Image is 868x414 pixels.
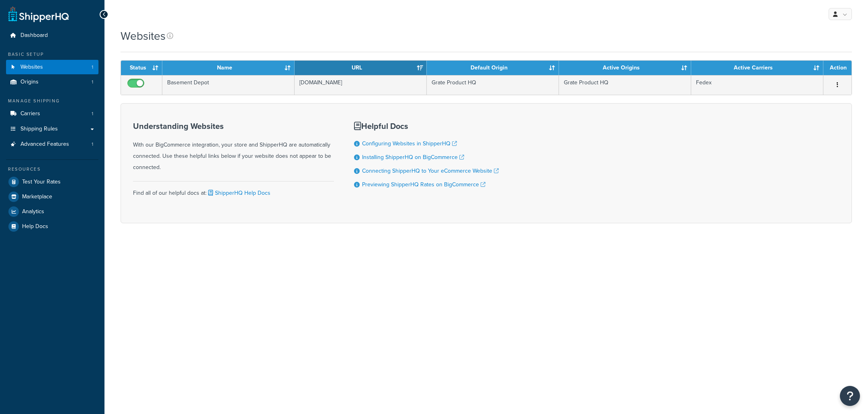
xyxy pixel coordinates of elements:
a: ShipperHQ Home [8,6,69,22]
td: [DOMAIN_NAME] [295,75,427,95]
div: Manage Shipping [6,98,98,104]
th: Name: activate to sort column ascending [162,61,295,75]
th: Active Origins: activate to sort column ascending [559,61,691,75]
a: Test Your Rates [6,175,98,189]
a: Configuring Websites in ShipperHQ [362,139,457,148]
span: Carriers [20,110,40,117]
span: Test Your Rates [22,179,61,186]
div: Resources [6,166,98,173]
div: Find all of our helpful docs at: [133,181,334,199]
a: Marketplace [6,190,98,204]
a: Carriers 1 [6,106,98,121]
h1: Websites [121,28,166,44]
a: ShipperHQ Help Docs [207,189,270,197]
th: Status: activate to sort column ascending [121,61,162,75]
span: 1 [92,79,93,86]
a: Websites 1 [6,60,98,75]
a: Installing ShipperHQ on BigCommerce [362,153,464,161]
span: Advanced Features [20,141,69,148]
a: Previewing ShipperHQ Rates on BigCommerce [362,180,485,189]
a: Help Docs [6,219,98,234]
span: 1 [92,141,93,148]
li: Websites [6,60,98,75]
td: Grate Product HQ [559,75,691,95]
span: Websites [20,64,43,71]
span: Analytics [22,208,44,215]
a: Connecting ShipperHQ to Your eCommerce Website [362,167,499,175]
li: Advanced Features [6,137,98,152]
div: Basic Setup [6,51,98,58]
a: Origins 1 [6,75,98,90]
li: Carriers [6,106,98,121]
span: Help Docs [22,223,48,230]
th: Default Origin: activate to sort column ascending [427,61,559,75]
td: Fedex [691,75,823,95]
td: Grate Product HQ [427,75,559,95]
td: Basement Depot [162,75,295,95]
span: Dashboard [20,32,48,39]
button: Open Resource Center [840,386,860,406]
a: Analytics [6,204,98,219]
th: Active Carriers: activate to sort column ascending [691,61,823,75]
span: Origins [20,79,39,86]
div: With our BigCommerce integration, your store and ShipperHQ are automatically connected. Use these... [133,122,334,173]
a: Dashboard [6,28,98,43]
h3: Helpful Docs [354,122,499,131]
span: 1 [92,110,93,117]
span: Marketplace [22,194,52,200]
span: 1 [92,64,93,71]
th: URL: activate to sort column ascending [295,61,427,75]
th: Action [823,61,852,75]
h3: Understanding Websites [133,122,334,131]
a: Advanced Features 1 [6,137,98,152]
li: Origins [6,75,98,90]
span: Shipping Rules [20,126,58,133]
a: Shipping Rules [6,122,98,137]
